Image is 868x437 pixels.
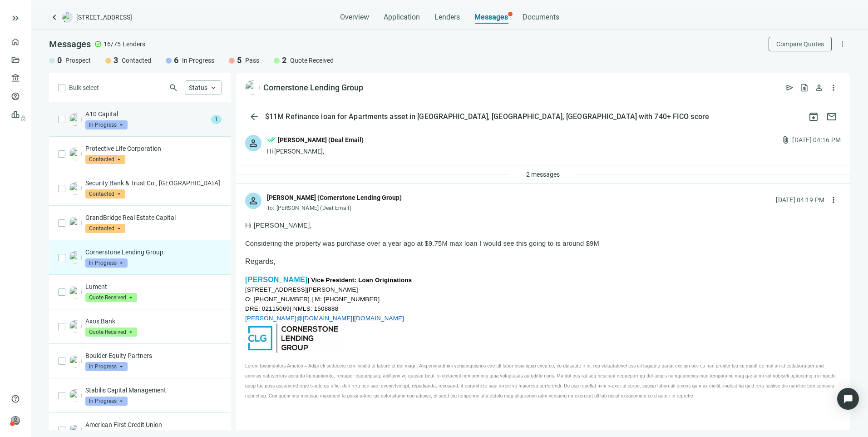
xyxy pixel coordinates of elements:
img: 0f528408-7142-4803-9582-e9a460d8bd61.png [69,286,82,298]
img: 32cdc52a-3c6c-4829-b3d7-5d0056609313 [69,355,82,367]
img: f3f17009-5499-4fdb-ae24-b4f85919d8eb [69,251,82,264]
span: In Progress [85,120,128,129]
span: 2 messages [526,171,560,178]
p: Protective Life Corporation [85,144,222,153]
span: search [169,83,178,92]
span: Messages [49,39,91,50]
span: check_circle [94,40,102,48]
span: Bulk select [69,83,99,93]
button: arrow_back [245,108,263,126]
button: more_vert [826,193,841,207]
div: [PERSON_NAME] (Deal Email) [278,135,364,145]
span: In Progress [182,56,214,65]
p: Axos Bank [85,317,222,326]
span: In Progress [85,397,128,406]
span: more_vert [829,83,838,92]
span: person [248,195,259,206]
span: attach_file [781,135,790,144]
span: Contacted [85,224,125,233]
span: keyboard_arrow_up [209,84,217,92]
button: keyboard_double_arrow_right [10,13,21,24]
span: Lenders [123,40,145,49]
span: Status [189,84,207,91]
span: more_vert [829,195,838,204]
button: send [783,80,797,95]
span: Pass [245,56,259,65]
span: [STREET_ADDRESS] [76,13,132,22]
span: Prospect [65,56,91,65]
div: [PERSON_NAME] (Cornerstone Lending Group) [267,193,402,203]
div: Open Intercom Messenger [837,388,859,410]
img: f3f17009-5499-4fdb-ae24-b4f85919d8eb [245,80,260,95]
span: Lenders [434,13,460,22]
span: 16/75 [104,40,121,49]
button: more_vert [835,37,850,51]
button: Compare Quotes [769,37,832,51]
a: keyboard_arrow_left [49,12,60,23]
span: Overview [340,13,369,22]
span: 1 [211,115,222,124]
span: Quote Received [85,328,137,337]
span: 0 [57,55,62,66]
p: Cornerstone Lending Group [85,248,222,257]
button: 2 messages [518,167,567,182]
button: more_vert [826,80,841,95]
span: Application [384,13,420,22]
img: 427971c4-4346-4e72-9493-a738692bfeaa [69,320,82,333]
p: Lument [85,282,222,291]
p: GrandBridge Real Estate Capital [85,213,222,222]
span: Contacted [85,155,125,164]
span: send [785,83,794,92]
img: 4475daf1-02ad-4071-bd35-4fddd677ec0c [69,148,82,160]
button: mail [823,108,841,126]
div: [DATE] 04:16 PM [792,135,841,145]
button: request_quote [797,80,812,95]
p: Boulder Equity Partners [85,351,222,360]
img: cdd41f87-75b0-4347-a0a4-15f16bf32828.png [69,389,82,402]
p: Security Bank & Trust Co., [GEOGRAPHIC_DATA] [85,179,222,188]
img: deal-logo [62,12,73,23]
div: [DATE] 04:19 PM [776,195,824,205]
span: person [11,416,20,425]
img: 78c3ce98-d942-4469-ac2d-ffe8a6fcbef4 [69,182,82,195]
span: more_vert [838,40,847,48]
span: 3 [113,55,118,66]
p: Stabilis Capital Management [85,386,222,395]
span: Messages [474,13,508,21]
p: A10 Capital [85,109,207,119]
p: American First Credit Union [85,420,222,429]
span: In Progress [85,362,128,371]
span: arrow_back [249,111,260,122]
span: [PERSON_NAME] (Deal Email) [276,205,351,211]
span: person [814,83,824,92]
span: Quote Received [85,293,137,302]
span: help [11,394,20,403]
button: archive [804,108,823,126]
span: request_quote [800,83,809,92]
span: Documents [523,13,559,22]
div: To: [267,204,402,212]
img: 64d79f69-17b3-4dbf-9ef3-8d7a442c7193 [69,217,82,229]
img: f3ee51c8-c496-4375-bc5e-2600750b757d [69,113,82,126]
span: 6 [174,55,178,66]
div: $11M Refinance loan for Apartments asset in [GEOGRAPHIC_DATA], [GEOGRAPHIC_DATA], [GEOGRAPHIC_DAT... [263,112,711,121]
span: Contacted [85,189,125,199]
span: In Progress [85,258,128,268]
span: Contacted [122,56,151,65]
div: Cornerstone Lending Group [263,82,363,93]
button: person [812,80,826,95]
div: Hi [PERSON_NAME], [267,147,364,156]
span: done_all [267,135,276,147]
span: mail [826,111,837,122]
img: 82f4a928-dcac-4ffd-ac27-1e1505a6baaf [69,424,82,437]
span: person [248,138,259,149]
span: Compare Quotes [776,40,824,48]
span: 5 [237,55,242,66]
span: Quote Received [290,56,334,65]
span: archive [808,111,819,122]
span: 2 [282,55,286,66]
